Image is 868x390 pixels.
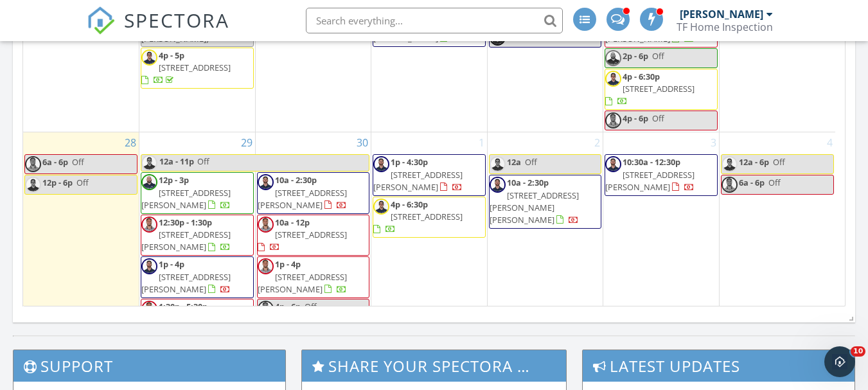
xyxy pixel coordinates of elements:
span: Off [197,155,209,167]
td: Go to September 30, 2025 [255,132,371,342]
h3: Latest Updates [583,350,855,382]
img: img_6001.jpeg [605,50,621,66]
span: 12p - 3p [159,174,189,186]
a: 12p - 3p [STREET_ADDRESS][PERSON_NAME] [141,174,231,210]
span: 10a - 2:30p [507,177,549,188]
span: SPECTORA [124,6,229,33]
div: TF Home Inspection [677,21,773,33]
a: Go to September 28, 2025 [122,132,139,153]
a: 4p - 5p [STREET_ADDRESS] [141,49,231,85]
img: img_6012.jpeg [490,156,506,172]
div: [PERSON_NAME] [680,8,763,21]
a: 1p - 4p [STREET_ADDRESS][PERSON_NAME] [141,258,231,294]
span: [STREET_ADDRESS][PERSON_NAME] [605,20,695,44]
span: Off [773,156,785,168]
a: 4p - 5p [STREET_ADDRESS] [141,48,254,89]
img: img_6005.jpeg [258,258,274,274]
img: img_6001.jpeg [141,174,157,190]
td: Go to September 28, 2025 [23,132,139,342]
td: Go to September 29, 2025 [139,132,256,342]
a: 1p - 4p [STREET_ADDRESS][PERSON_NAME] [141,256,254,298]
span: 12:30p - 1:30p [159,217,212,228]
span: Off [525,156,537,168]
img: img_5984.jpeg [490,177,506,193]
img: img_6012.jpeg [141,155,157,171]
h3: Support [13,350,285,382]
span: 2p - 6p [623,50,648,62]
span: [STREET_ADDRESS][PERSON_NAME] [605,169,695,193]
img: img_6012.jpeg [722,156,738,172]
span: [STREET_ADDRESS][PERSON_NAME] [258,187,347,211]
img: img_5984.jpeg [373,156,389,172]
span: Off [652,50,664,62]
span: 10a - 12p [275,217,310,228]
span: Off [305,301,317,312]
a: 4p - 6:30p [STREET_ADDRESS] [373,199,463,235]
span: [STREET_ADDRESS][PERSON_NAME] [141,229,231,253]
a: 1p - 4:30p [STREET_ADDRESS][PERSON_NAME] [373,156,463,192]
span: Off [76,177,89,188]
iframe: Intercom live chat [824,346,855,377]
span: 6a - 6p [739,177,765,188]
span: [STREET_ADDRESS][PERSON_NAME] [373,169,463,193]
td: Go to October 3, 2025 [603,132,720,342]
a: 1p - 4p [STREET_ADDRESS][PERSON_NAME] [257,256,370,298]
img: The Best Home Inspection Software - Spectora [87,6,115,35]
a: SPECTORA [87,17,229,44]
span: [STREET_ADDRESS][PERSON_NAME] [141,271,231,295]
span: 10a - 2:30p [275,174,317,186]
a: 12:30p - 1:30p [STREET_ADDRESS][PERSON_NAME] [141,215,254,256]
a: Go to October 4, 2025 [824,132,835,153]
span: 10:30a - 12:30p [623,156,680,168]
a: Go to October 2, 2025 [592,132,603,153]
span: 4p - 6:30p [623,71,660,82]
span: Off [652,112,664,124]
img: img_6005.jpeg [141,301,157,317]
a: Go to October 1, 2025 [476,132,487,153]
span: [STREET_ADDRESS] [275,229,347,240]
td: Go to October 2, 2025 [487,132,603,342]
img: img_5984.jpeg [258,174,274,190]
a: 1p - 4:30p [STREET_ADDRESS][PERSON_NAME] [373,7,475,43]
a: 1p - 2p [STREET_ADDRESS][PERSON_NAME] [605,8,707,44]
span: 12a - 11p [159,155,195,171]
img: img_6005.jpeg [25,156,41,172]
span: [STREET_ADDRESS][PERSON_NAME] [373,19,463,43]
img: img_6012.jpeg [141,49,157,66]
h3: Share Your Spectora Experience [302,350,566,382]
span: [STREET_ADDRESS][PERSON_NAME] [141,187,231,211]
img: img_6005.jpeg [258,217,274,233]
a: 4p - 6:30p [STREET_ADDRESS] [373,197,486,238]
input: Search everything... [306,8,563,33]
a: 1:30p - 5:30p [141,299,254,341]
a: 4p - 6:30p [STREET_ADDRESS] [605,69,718,111]
td: Go to October 1, 2025 [371,132,488,342]
a: 12:30p - 1:30p [STREET_ADDRESS][PERSON_NAME] [141,217,231,253]
a: 10a - 2:30p [STREET_ADDRESS][PERSON_NAME] [258,174,347,210]
a: 4p - 6:30p [STREET_ADDRESS] [605,71,695,107]
a: Go to October 3, 2025 [708,132,719,153]
span: 1p - 4:30p [391,156,428,168]
td: Go to October 4, 2025 [719,132,835,342]
a: Go to September 29, 2025 [238,132,255,153]
span: 12a - 6p [739,156,769,168]
span: [STREET_ADDRESS] [391,211,463,222]
a: 10a - 12p [STREET_ADDRESS] [258,217,347,253]
img: img_6005.jpeg [605,112,621,129]
a: 1p - 4:30p [STREET_ADDRESS][PERSON_NAME] [373,154,486,196]
a: 10a - 2:30p [STREET_ADDRESS][PERSON_NAME][PERSON_NAME] [489,175,602,229]
img: img_6012.jpeg [25,177,41,193]
a: 10a - 2:30p [STREET_ADDRESS][PERSON_NAME][PERSON_NAME] [490,177,579,226]
span: 10 [851,346,865,357]
span: [STREET_ADDRESS] [159,62,231,73]
a: Go to September 30, 2025 [354,132,371,153]
a: 1:30p - 5:30p [141,301,231,337]
a: 10:30a - 12:30p [STREET_ADDRESS][PERSON_NAME] [605,156,695,192]
span: [STREET_ADDRESS] [623,83,695,94]
a: 10:30a - 12:30p [STREET_ADDRESS][PERSON_NAME] [605,154,718,196]
img: img_6005.jpeg [258,301,274,317]
span: 1p - 4p [159,258,184,270]
img: img_5984.jpeg [141,258,157,274]
img: img_6005.jpeg [141,217,157,233]
span: 4p - 6:30p [391,199,428,210]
